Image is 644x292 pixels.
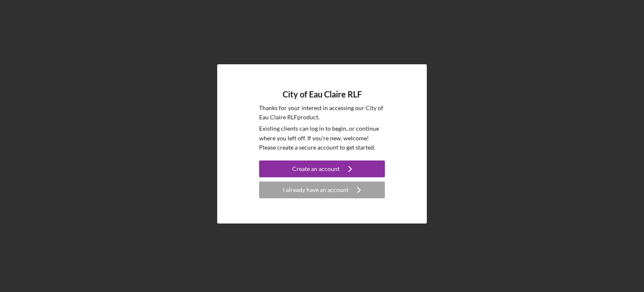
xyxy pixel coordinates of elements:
button: I already have an account [259,182,385,198]
p: Existing clients can log in to begin, or continue where you left off. If you're new, welcome! Ple... [259,124,385,152]
button: Create an account [259,160,385,177]
div: I already have an account [283,182,348,198]
h4: City of Eau Claire RLF [283,89,362,99]
a: Create an account [259,160,385,179]
div: Create an account [292,160,340,177]
p: Thanks for your interest in accessing our City of Eau Claire RLF product. [259,103,385,122]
